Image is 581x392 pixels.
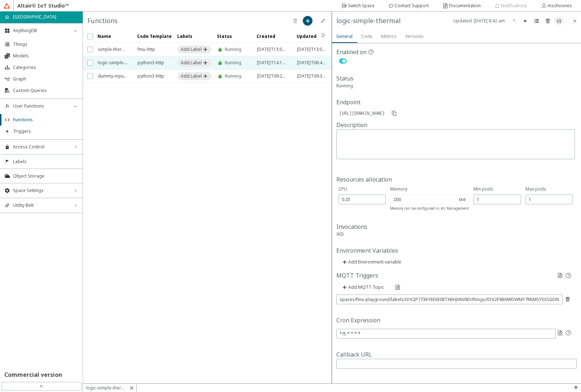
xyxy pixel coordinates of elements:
[336,74,577,83] unity-typography: Status
[336,316,577,325] unity-typography: Cron Expression
[336,271,572,280] unity-typography: MQTT Triggers
[303,16,313,26] unity-button: New Function
[336,246,577,255] unity-typography: Environment Variables
[13,14,56,20] p: [GEOGRAPHIC_DATA]
[13,53,78,59] span: Models
[554,16,564,26] unity-button: Rebuild
[225,43,241,56] unity-typography: Running
[13,202,70,208] span: Utility Belt
[13,76,78,82] span: Graph
[336,121,577,129] unity-typography: Description
[336,48,367,56] unity-typography: Enabled on
[225,56,241,69] unity-typography: Running
[13,144,70,150] span: Access Control
[290,16,300,26] unity-button: Delete
[532,16,541,26] unity-button: View Logs
[336,175,577,184] unity-typography: Resources allocation
[13,173,78,179] span: Object Storage
[336,350,577,359] unity-typography: Callback URL
[543,16,552,26] unity-button: Delete
[339,110,385,117] unity-typography: [URL][DOMAIN_NAME]
[13,188,70,193] span: Space Settings
[13,117,78,123] span: Functions
[336,98,577,106] unity-typography: Endpoint
[13,28,70,34] span: AnythingDB
[13,65,78,70] span: Categories
[13,129,78,134] span: Triggers
[13,103,70,109] span: User Functions
[13,88,78,93] span: Custom Queries
[336,231,344,238] unity-typography: 905
[13,42,78,47] span: Things
[453,18,505,24] unity-typography: Updated: [DATE] 8:42 am
[13,159,78,165] span: Labels
[336,222,577,231] unity-typography: Invocations
[520,16,530,26] unity-button: Test
[509,16,519,26] unity-button: Revert
[336,83,353,89] unity-typography: Running
[225,70,241,83] unity-typography: Running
